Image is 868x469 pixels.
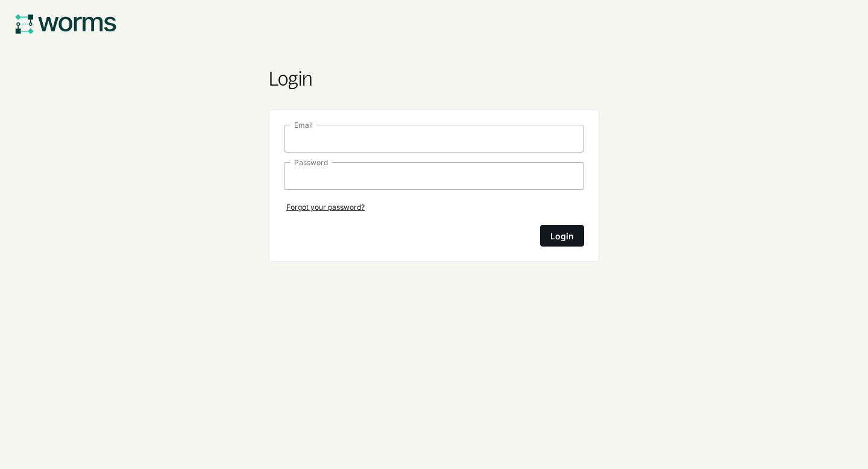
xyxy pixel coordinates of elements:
a: worms logo [14,12,117,36]
p: Login [269,68,599,90]
legend: Email [291,121,316,130]
legend: Password [291,158,332,167]
a: Forgot your password? [284,200,367,215]
img: worms logo [14,13,117,36]
p: Forgot your password? [286,202,365,213]
div: Login [550,228,574,244]
button: Login [540,225,584,247]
